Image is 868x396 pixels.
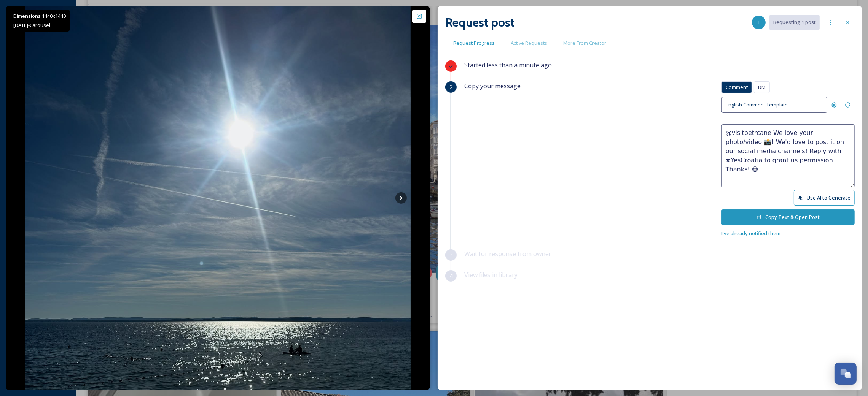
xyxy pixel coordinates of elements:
[13,22,50,29] span: [DATE] - Carousel
[464,81,521,90] span: Copy your message
[721,230,780,237] span: I've already notified them
[453,40,495,47] span: Request Progress
[835,363,857,385] button: Open Chat
[449,82,453,92] span: 2
[758,19,760,26] span: 1
[769,15,820,30] button: Requesting 1 post
[794,190,855,206] button: Use AI to Generate
[721,209,855,225] button: Copy Text & Open Post
[511,40,547,47] span: Active Requests
[464,271,518,279] span: View files in library
[464,250,551,258] span: Wait for response from owner
[721,124,855,187] textarea: @visitpetrcane We love your photo/video 📸! We'd love to post it on our social media channels! Rep...
[445,13,514,32] h2: Request post
[13,13,66,19] span: Dimensions: 1440 x 1440
[25,6,411,390] img: Uživamo u prekrasnom, posljednjem ljetnom danu jer sutra nam stiže jesen ☀️🌊🏝️🔝 #beautifulday #su...
[449,250,453,260] span: 3
[464,61,552,69] span: Started less than a minute ago
[449,271,453,280] span: 4
[726,84,748,91] span: Comment
[726,101,788,108] span: English Comment Template
[758,84,766,91] span: DM
[563,40,606,47] span: More From Creator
